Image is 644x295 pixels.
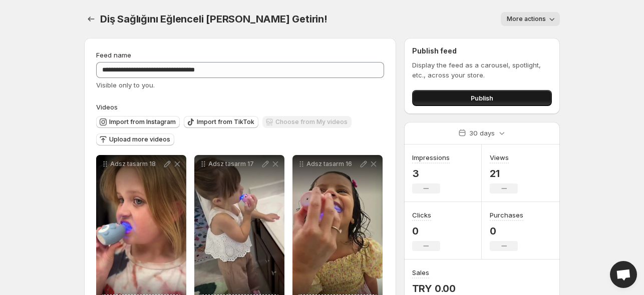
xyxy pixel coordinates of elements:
p: Adsz tasarm 18 [110,160,162,168]
span: Feed name [96,51,131,59]
p: 3 [412,167,450,179]
h3: Sales [412,267,429,277]
button: Publish [412,90,552,106]
button: Import from Instagram [96,116,180,128]
span: Import from TikTok [197,118,254,126]
p: 0 [490,225,523,237]
span: Visible only to you. [96,81,155,89]
p: 21 [490,167,518,179]
h3: Purchases [490,210,523,220]
button: Import from TikTok [184,116,258,128]
span: Import from Instagram [109,118,176,126]
span: Upload more videos [109,135,170,143]
span: Diş Sağlığını Eğlenceli [PERSON_NAME] Getirin! [100,13,328,25]
span: Videos [96,103,118,111]
p: Display the feed as a carousel, spotlight, etc., across your store. [412,60,552,80]
h2: Publish feed [412,46,552,56]
p: 30 days [469,128,495,138]
span: More actions [507,15,546,23]
a: Open chat [610,261,637,288]
p: 0 [412,225,440,237]
h3: Views [490,152,509,162]
button: Settings [84,12,98,26]
p: Adsz tasarm 17 [208,160,260,168]
h3: Impressions [412,152,450,162]
button: Upload more videos [96,133,174,145]
p: TRY 0.00 [412,282,456,294]
span: Publish [471,93,493,103]
button: More actions [501,12,560,26]
h3: Clicks [412,210,431,220]
p: Adsz tasarm 16 [306,160,359,168]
